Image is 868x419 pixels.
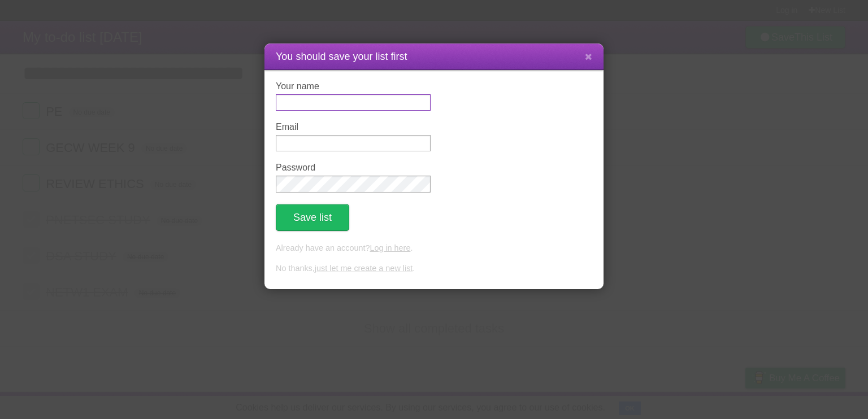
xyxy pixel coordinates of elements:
[276,204,349,231] button: Save list
[370,243,410,252] a: Log in here
[276,163,431,173] label: Password
[276,81,431,91] label: Your name
[276,242,592,255] p: Already have an account? .
[276,122,431,132] label: Email
[276,263,592,275] p: No thanks, .
[276,49,592,64] h1: You should save your list first
[315,264,413,273] a: just let me create a new list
